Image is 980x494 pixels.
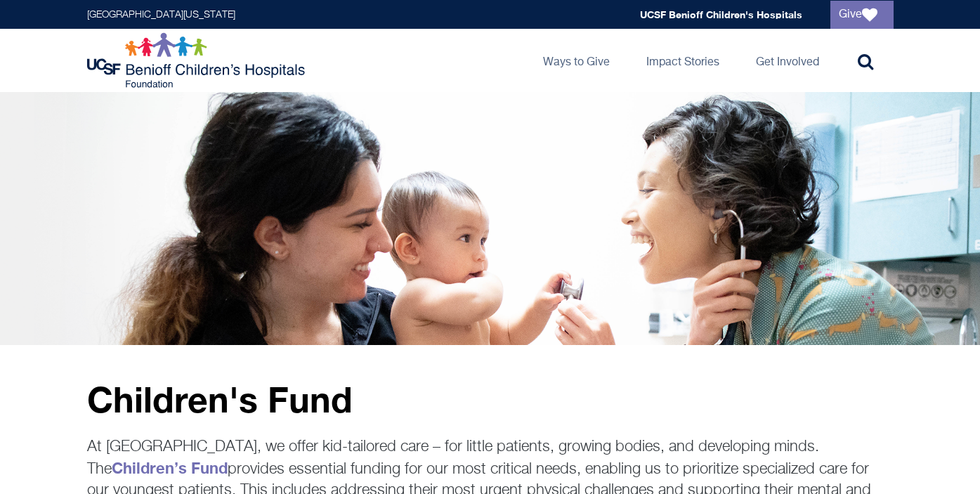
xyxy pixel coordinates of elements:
[112,462,228,477] a: Children’s Fund
[635,29,731,92] a: Impact Stories
[112,459,228,477] strong: Children’s Fund
[87,32,308,89] img: Logo for UCSF Benioff Children's Hospitals Foundation
[640,8,802,20] a: UCSF Benioff Children's Hospitals
[87,380,894,419] p: Children's Fund
[87,10,235,20] a: [GEOGRAPHIC_DATA][US_STATE]
[745,29,830,92] a: Get Involved
[830,1,894,29] a: Give
[532,29,621,92] a: Ways to Give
